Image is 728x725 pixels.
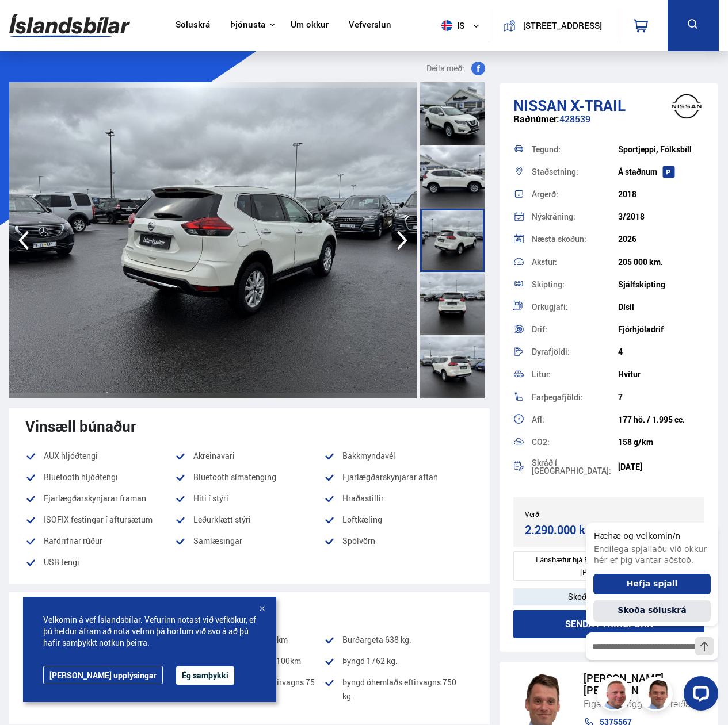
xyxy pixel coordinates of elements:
span: is [437,20,466,31]
div: Árgerð: [532,190,618,198]
div: 3/2018 [618,212,704,221]
div: Dyrafjöldi: [532,348,618,356]
div: Dísil [618,302,704,312]
div: Á staðnum [618,167,704,177]
img: brand logo [664,89,710,124]
button: [STREET_ADDRESS] [520,21,605,30]
img: 3439596.jpeg [9,82,417,398]
div: Afl: [532,416,618,424]
span: Velkomin á vef Íslandsbílar. Vefurinn notast við vefkökur, ef þú heldur áfram að nota vefinn þá h... [43,614,256,649]
li: Bluetooth símatenging [175,470,325,484]
button: is [437,9,489,43]
div: 205 000 km. [618,258,704,267]
div: Fjórhjóladrif [618,325,704,334]
li: Spólvörn [324,534,474,548]
li: Hiti í stýri [175,492,325,505]
li: USB tengi [25,555,175,569]
button: Deila með: [422,62,490,75]
a: Söluskrá [176,20,210,32]
li: Þyngd óhemlaðs eftirvagns 750 kg. [324,676,474,711]
span: Deila með: [426,62,464,75]
div: Nýskráning: [532,213,618,221]
li: Akreinavari [175,449,325,463]
div: Drif: [532,325,618,333]
li: Fjarlægðarskynjarar aftan [324,470,474,484]
li: AUX hljóðtengi [25,449,175,463]
a: Um okkur [291,20,329,32]
div: 2.290.000 kr. [525,522,605,538]
div: Sjálfskipting [618,280,704,289]
div: Tegund: [532,145,618,154]
div: Akstur: [532,258,618,266]
div: Lánshæfur hjá Ergo. Möguleiki á allt að 100% [PERSON_NAME] [513,551,704,581]
div: Litur: [532,370,618,378]
div: 2018 [618,190,704,199]
li: ISOFIX festingar í aftursætum [25,513,175,527]
img: G0Ugv5HjCgRt.svg [9,7,130,44]
div: CO2: [532,438,618,446]
div: 177 hö. / 1.995 cc. [618,415,704,424]
li: Burðargeta 638 kg. [324,633,474,647]
div: Verð: [525,510,609,518]
div: Skráð í [GEOGRAPHIC_DATA]: [532,459,618,475]
img: svg+xml;base64,PHN2ZyB4bWxucz0iaHR0cDovL3d3dy53My5vcmcvMjAwMC9zdmciIHdpZHRoPSI1MTIiIGhlaWdodD0iNT... [441,20,452,31]
li: Bakkmyndavél [324,449,474,463]
div: 4 [618,347,704,356]
a: [PERSON_NAME] upplýsingar [43,666,163,684]
li: Loftkæling [324,513,474,527]
div: Staðsetning: [532,168,618,176]
button: Ég samþykki [176,666,234,685]
span: Nissan [513,95,567,116]
li: Leðurklætt stýri [175,513,325,527]
a: Vefverslun [349,20,391,32]
a: [STREET_ADDRESS] [496,9,613,42]
button: Þjónusta [230,20,265,30]
div: Skipting: [532,281,618,289]
button: Senda fyrirspurn [513,610,704,638]
div: Hvítur [618,370,704,379]
li: Fjarlægðarskynjarar framan [25,492,175,505]
div: 428539 [513,114,704,136]
li: Bluetooth hljóðtengi [25,470,175,484]
div: Skoðar skipti á ódýrari [513,588,704,605]
div: Orkugjafi: [532,303,618,311]
div: 158 g/km [618,438,704,447]
li: Rafdrifnar rúður [25,534,175,548]
li: Samlæsingar [175,534,325,548]
span: X-Trail [570,95,626,116]
div: Vinsæll búnaður [25,417,474,435]
div: [DATE] [618,462,704,471]
iframe: LiveChat chat widget [577,501,723,720]
div: Næsta skoðun: [532,235,618,243]
li: Hraðastillir [324,492,474,505]
div: 7 [618,393,704,402]
li: Þyngd 1762 kg. [324,654,474,668]
div: Sportjeppi, Fólksbíll [618,145,704,154]
span: Raðnúmer: [513,113,559,125]
div: Farþegafjöldi: [532,393,618,401]
div: 2026 [618,235,704,244]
